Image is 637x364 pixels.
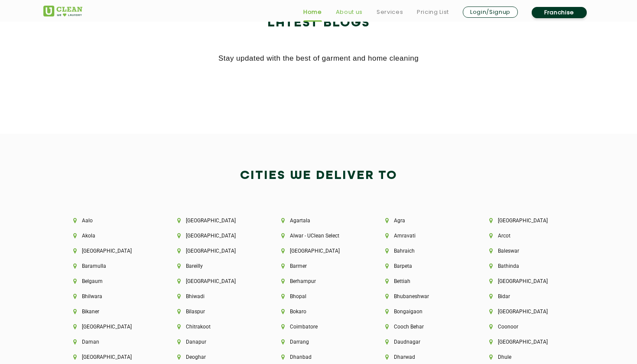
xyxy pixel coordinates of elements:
li: Danapur [177,339,252,345]
li: Belgaum [73,278,148,284]
li: Alwar - UClean Select [281,233,356,239]
li: Bathinda [489,263,564,269]
li: Amravati [385,233,460,239]
li: Dhule [489,354,564,360]
li: Bikaner [73,309,148,315]
li: Bhiwadi [177,293,252,299]
li: Aalo [73,218,148,224]
li: [GEOGRAPHIC_DATA] [281,248,356,254]
li: Deoghar [177,354,252,360]
li: Baramulla [73,263,148,269]
h2: Cities We Deliver to [43,166,594,186]
li: Bokaro [281,309,356,315]
li: Daman [73,339,148,345]
li: Chitrakoot [177,324,252,330]
li: Barmer [281,263,356,269]
p: Stay updated with the best of garment and home cleaning [43,52,594,65]
li: Bidar [489,293,564,299]
li: Agartala [281,218,356,224]
li: Bhilwara [73,293,148,299]
li: [GEOGRAPHIC_DATA] [489,309,564,315]
li: Baleswar [489,248,564,254]
li: Cooch Behar [385,324,460,330]
li: [GEOGRAPHIC_DATA] [177,248,252,254]
a: Login/Signup [463,6,518,18]
a: Home [303,7,322,17]
li: Coonoor [489,324,564,330]
li: Bilaspur [177,309,252,315]
li: Arcot [489,233,564,239]
li: [GEOGRAPHIC_DATA] [73,354,148,360]
li: [GEOGRAPHIC_DATA] [177,278,252,284]
li: [GEOGRAPHIC_DATA] [489,218,564,224]
li: Dhanbad [281,354,356,360]
li: Daudnagar [385,339,460,345]
a: Pricing List [417,7,449,17]
a: Franchise [532,7,587,18]
li: [GEOGRAPHIC_DATA] [177,233,252,239]
li: Bettiah [385,278,460,284]
li: [GEOGRAPHIC_DATA] [489,339,564,345]
li: Darrang [281,339,356,345]
li: Bhubaneshwar [385,293,460,299]
li: Berhampur [281,278,356,284]
li: Bareilly [177,263,252,269]
li: Bahraich [385,248,460,254]
li: [GEOGRAPHIC_DATA] [489,278,564,284]
li: [GEOGRAPHIC_DATA] [73,248,148,254]
a: Services [377,7,403,17]
li: Coimbatore [281,324,356,330]
li: Agra [385,218,460,224]
li: Akola [73,233,148,239]
h2: Latest Blogs [43,13,594,34]
li: Barpeta [385,263,460,269]
img: UClean Laundry and Dry Cleaning [43,6,82,16]
li: Bhopal [281,293,356,299]
li: Dharwad [385,354,460,360]
a: About us [336,7,363,17]
li: [GEOGRAPHIC_DATA] [73,324,148,330]
li: [GEOGRAPHIC_DATA] [177,218,252,224]
li: Bongaigaon [385,309,460,315]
